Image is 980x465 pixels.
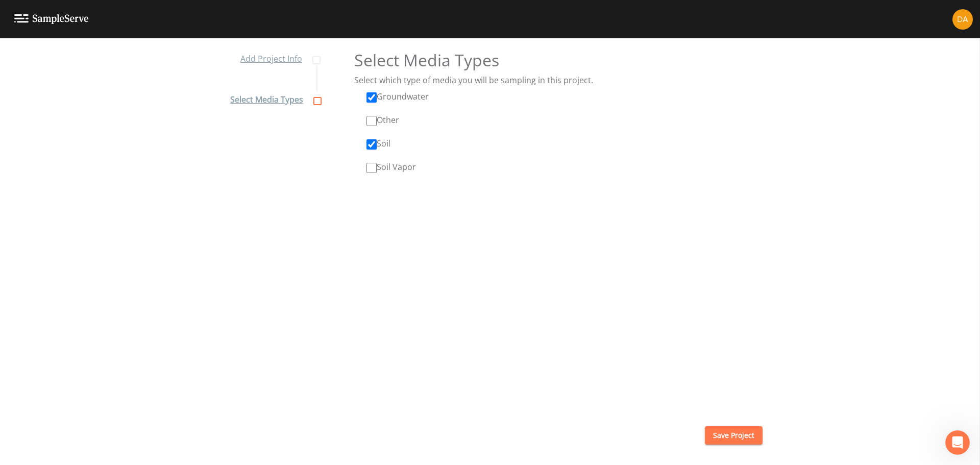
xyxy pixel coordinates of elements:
h2: Select Media Types [354,51,763,70]
input: Soil Vapor [366,163,377,173]
iframe: Intercom live chat [945,430,970,455]
img: a88df929eb82a4cb0272086716af702a [952,9,973,30]
input: Groundwater [366,92,377,103]
a: Add Project Info [240,51,318,66]
label: Select which type of media you will be sampling in this project. [354,74,593,86]
input: Soil [366,139,377,150]
label: Soil [366,137,390,150]
label: Groundwater [366,90,429,103]
label: Other [366,114,399,126]
img: logo [14,14,89,24]
input: Other [366,116,377,126]
button: Save Project [705,426,763,445]
label: Soil Vapor [366,161,416,173]
a: Select Media Types [230,91,320,107]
